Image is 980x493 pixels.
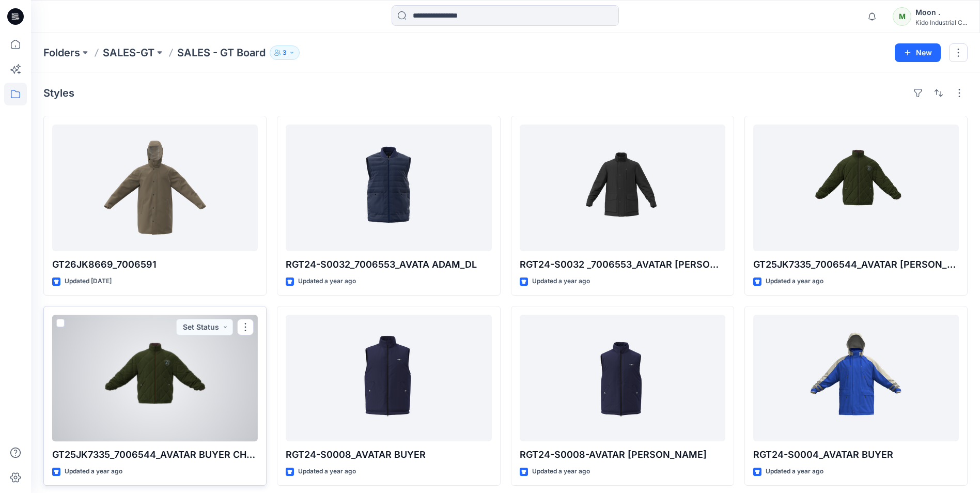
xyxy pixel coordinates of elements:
[520,315,725,441] a: RGT24-S0008-AVATAR ADAM
[43,87,74,99] h4: Styles
[893,7,911,26] div: M
[298,276,356,287] p: Updated a year ago
[52,257,258,272] p: GT26JK8669_7006591
[270,45,300,60] button: 3
[65,276,112,287] p: Updated [DATE]
[177,45,266,60] p: SALES - GT Board
[520,125,725,251] a: RGT24-S0032 _7006553_AVATAR ADAM
[52,448,258,462] p: GT25JK7335_7006544_AVATAR BUYER CHANGE
[915,6,967,19] div: Moon .
[753,125,959,251] a: GT25JK7335_7006544_AVATAR ADAM CHANGE
[766,276,823,287] p: Updated a year ago
[520,448,725,462] p: RGT24-S0008-AVATAR [PERSON_NAME]
[915,19,967,26] div: Kido Industrial C...
[286,315,491,441] a: RGT24-S0008_AVATAR BUYER
[895,43,941,62] button: New
[298,466,356,477] p: Updated a year ago
[286,448,491,462] p: RGT24-S0008_AVATAR BUYER
[43,45,80,60] a: Folders
[286,257,491,272] p: RGT24-S0032_7006553_AVATA ADAM_DL
[286,125,491,251] a: RGT24-S0032_7006553_AVATA ADAM_DL
[532,276,590,287] p: Updated a year ago
[103,45,154,60] a: SALES-GT
[532,466,590,477] p: Updated a year ago
[65,466,122,477] p: Updated a year ago
[753,257,959,272] p: GT25JK7335_7006544_AVATAR [PERSON_NAME] CHANGE
[753,448,959,462] p: RGT24-S0004_AVATAR BUYER
[520,257,725,272] p: RGT24-S0032 _7006553_AVATAR [PERSON_NAME]
[766,466,823,477] p: Updated a year ago
[52,315,258,441] a: GT25JK7335_7006544_AVATAR BUYER CHANGE
[753,315,959,441] a: RGT24-S0004_AVATAR BUYER
[52,125,258,251] a: GT26JK8669_7006591
[283,47,287,58] p: 3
